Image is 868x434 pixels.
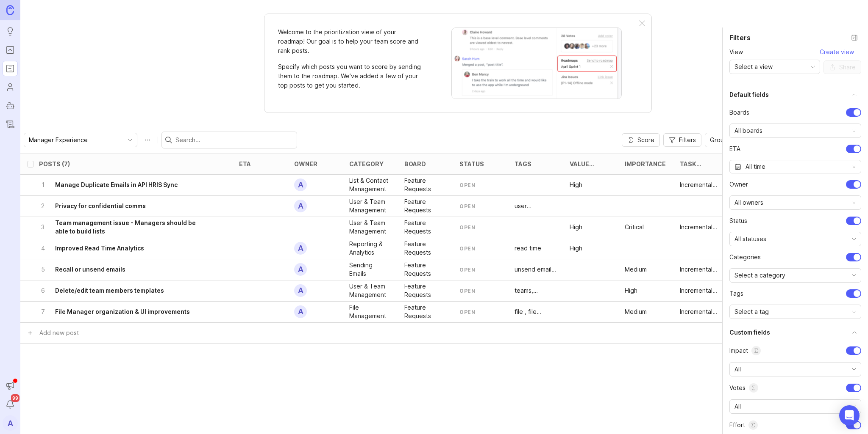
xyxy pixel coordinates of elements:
[729,48,743,56] span: View
[729,108,749,117] span: Boards
[625,308,647,316] p: Medium
[515,202,556,210] p: user permissions, privacy
[734,402,741,411] span: All
[680,181,721,189] p: Incremental Enhancement
[515,244,541,253] div: read time
[625,161,666,167] div: Importance
[515,161,531,167] div: tags
[39,308,47,316] p: 7
[3,42,18,58] a: Portal
[175,135,293,145] input: Search...
[404,161,426,167] div: board
[680,265,721,274] p: Incremental Enhancement
[39,280,208,301] button: 6Delete/edit team members templates
[294,263,307,276] div: A
[729,33,751,43] h2: Filters
[459,245,475,252] div: open
[404,303,446,320] p: Feature Requests
[570,223,582,231] div: High
[570,244,582,253] p: High
[729,180,748,189] span: owner
[820,48,854,56] span: Create view
[459,287,475,294] div: open
[729,232,861,246] div: toggle menu
[729,60,820,74] div: toggle menu
[55,308,190,316] h6: File Manager organization & UI improvements
[679,136,696,144] span: Filters
[819,45,854,59] button: Create view
[404,176,446,193] p: Feature Requests
[848,88,861,102] button: truncate settings section
[404,261,446,278] p: Feature Requests
[3,397,18,412] button: Notifications
[847,199,861,206] svg: toggle icon
[55,286,164,295] h6: Delete/edit team members templates
[680,308,721,316] p: Incremental Enhancement
[729,383,758,393] span: Votes
[6,5,14,15] img: Canny Home
[729,328,770,337] h1: Custom fields
[39,328,79,338] div: Add new post
[39,196,208,217] button: 2Privacy for confidential comms
[278,27,422,55] p: Welcome to the prioritization view of your roadmap! Our goal is to help your team score and rank ...
[404,198,446,214] p: Feature Requests
[459,181,475,189] div: open
[625,286,637,295] p: High
[570,181,582,189] p: High
[55,181,178,189] h6: Manage Duplicate Emails in API HRIS Sync
[39,217,208,238] button: 3Team management issue - Managers should be able to build lists
[847,272,861,279] svg: toggle icon
[349,198,391,214] div: User & Team Management
[349,219,391,236] p: User & Team Management
[404,282,446,299] p: Feature Requests
[459,161,484,167] div: status
[278,62,422,90] p: Specify which posts you want to score by sending them to the roadmap. We’ve added a few of your t...
[734,365,741,374] span: All
[349,261,391,278] div: Sending Emails
[680,286,721,295] div: Incremental Enhancement
[294,161,317,167] div: owner
[404,219,446,236] p: Feature Requests
[349,176,391,193] p: List & Contact Management
[39,223,47,231] p: 3
[847,127,861,134] svg: toggle icon
[55,244,144,253] h6: Improved Read Time Analytics
[3,415,18,431] button: A
[515,308,556,316] p: file , file manager
[349,282,391,299] p: User & Team Management
[680,223,721,231] p: Incremental Enhancement
[349,303,391,320] p: File Management
[734,271,785,280] span: Select a category
[734,198,763,207] span: All owners
[294,200,307,212] div: A
[39,259,208,280] button: 5Recall or unsend emails
[29,135,122,145] input: Manager Experience
[746,162,765,171] div: All time
[123,137,137,143] svg: toggle icon
[729,268,861,283] div: toggle menu
[404,240,446,257] div: Feature Requests
[625,265,647,274] p: Medium
[515,286,556,295] p: teams, templates, user permissions
[625,223,644,231] p: Critical
[39,161,70,167] div: Posts (7)
[847,403,861,410] svg: toggle icon
[729,91,769,99] h1: Default fields
[459,266,475,273] div: open
[55,219,208,236] h6: Team management issue - Managers should be able to build lists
